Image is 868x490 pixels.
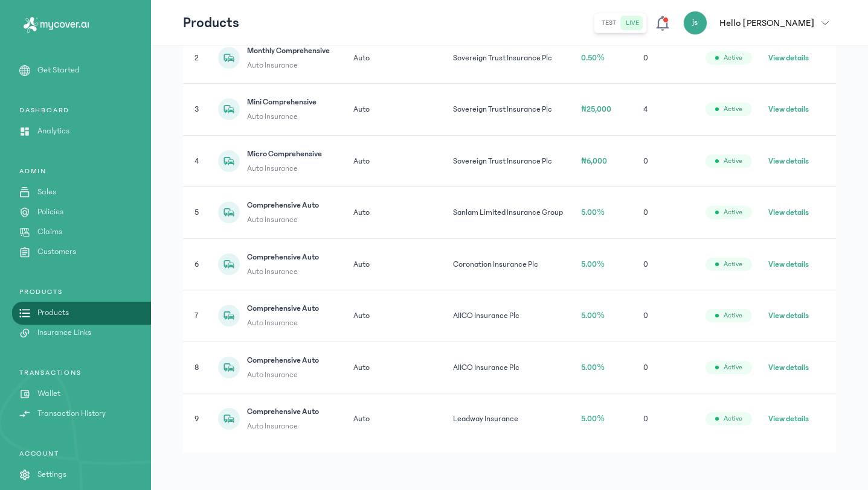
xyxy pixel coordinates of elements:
[194,260,199,269] span: 6
[247,302,319,314] span: Comprehensive Auto
[683,11,836,35] button: jsHello [PERSON_NAME]
[37,125,69,138] p: Analytics
[194,105,199,113] span: 3
[621,16,644,30] button: live
[446,84,574,136] td: Sovereign Trust Insurance Plc
[247,162,322,174] span: Auto Insurance
[37,307,69,319] p: Products
[247,96,317,108] span: Mini Comprehensive
[247,59,330,71] span: Auto Insurance
[724,104,742,114] span: Active
[581,260,605,269] span: 5.00%
[37,226,62,238] p: Claims
[247,420,319,432] span: Auto Insurance
[768,52,809,64] button: View details
[724,414,742,424] span: Active
[597,16,621,30] button: test
[346,135,446,187] td: Auto
[724,156,742,166] span: Active
[581,415,605,423] span: 5.00%
[346,342,446,393] td: Auto
[446,290,574,342] td: AIICO Insurance Plc
[183,13,239,33] p: Products
[247,45,330,57] span: Monthly Comprehensive
[643,311,648,320] span: 0
[581,363,605,372] span: 5.00%
[581,54,605,62] span: 0.50%
[37,387,60,400] p: Wallet
[446,393,574,445] td: Leadway Insurance
[643,363,648,372] span: 0
[247,251,319,263] span: Comprehensive Auto
[643,157,648,165] span: 0
[194,363,199,372] span: 8
[581,208,605,217] span: 5.00%
[768,310,809,322] button: View details
[581,105,611,113] span: ₦25,000
[37,186,56,199] p: Sales
[446,238,574,290] td: Coronation Insurance Plc
[247,369,319,381] span: Auto Insurance
[724,311,742,320] span: Active
[346,32,446,84] td: Auto
[346,238,446,290] td: Auto
[643,208,648,217] span: 0
[247,110,317,122] span: Auto Insurance
[247,199,319,211] span: Comprehensive Auto
[768,361,809,374] button: View details
[581,157,607,165] span: ₦6,000
[194,157,199,165] span: 4
[346,187,446,239] td: Auto
[247,354,319,366] span: Comprehensive Auto
[247,266,319,278] span: Auto Insurance
[194,415,199,423] span: 9
[247,214,319,226] span: Auto Insurance
[194,311,199,320] span: 7
[37,246,76,258] p: Customers
[247,148,322,160] span: Micro Comprehensive
[683,11,707,35] div: js
[581,311,605,320] span: 5.00%
[724,363,742,372] span: Active
[446,342,574,393] td: AIICO Insurance Plc
[37,64,80,77] p: Get Started
[643,105,648,113] span: 4
[643,54,648,62] span: 0
[37,468,66,481] p: Settings
[719,16,814,30] p: Hello [PERSON_NAME]
[194,54,199,62] span: 2
[768,155,809,167] button: View details
[724,53,742,63] span: Active
[247,317,319,329] span: Auto Insurance
[643,415,648,423] span: 0
[346,393,446,445] td: Auto
[768,206,809,218] button: View details
[37,326,91,339] p: Insurance Links
[768,258,809,270] button: View details
[768,103,809,115] button: View details
[724,259,742,269] span: Active
[724,208,742,217] span: Active
[643,260,648,269] span: 0
[247,406,319,418] span: Comprehensive Auto
[37,407,106,420] p: Transaction History
[768,413,809,425] button: View details
[346,84,446,136] td: Auto
[37,206,63,218] p: Policies
[446,187,574,239] td: Sanlam Limited Insurance Group
[194,208,199,217] span: 5
[346,290,446,342] td: Auto
[446,135,574,187] td: Sovereign Trust Insurance Plc
[446,32,574,84] td: Sovereign Trust Insurance Plc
